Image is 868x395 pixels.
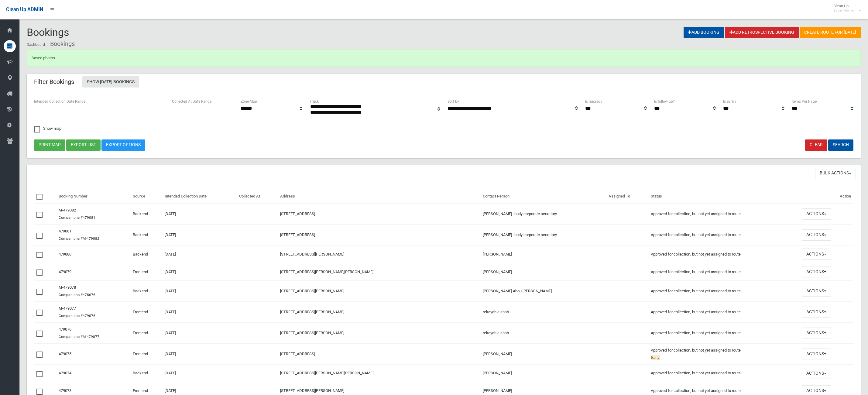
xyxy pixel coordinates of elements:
small: Companions: [59,314,96,318]
header: Filter Bookings [27,76,81,88]
a: [STREET_ADDRESS][PERSON_NAME] [280,388,344,393]
td: [PERSON_NAME] [480,246,606,263]
td: Approved for collection, but not yet assigned to route [648,225,799,246]
th: Source [130,190,162,204]
td: Approved for collection, but not yet assigned to route [648,246,799,263]
label: Truck [310,98,319,105]
span: Show map [34,126,61,130]
td: Backend [130,203,162,225]
th: Assigned To [606,190,648,204]
a: 479076 [59,327,71,331]
a: [STREET_ADDRESS][PERSON_NAME] [280,331,344,335]
td: [DATE] [162,281,237,302]
th: Address [278,190,480,204]
th: Action [799,190,853,204]
span: Clean Up ADMIN [6,7,43,12]
a: #478676 [81,293,95,297]
td: Frontend [130,263,162,281]
td: [DATE] [162,263,237,281]
a: Dashboard [27,43,45,47]
td: [PERSON_NAME] [480,365,606,382]
td: Approved for collection, but not yet assigned to route [648,365,799,382]
small: Super Admin [833,8,854,13]
span: Early [651,355,660,360]
button: Actions [802,208,831,220]
a: [STREET_ADDRESS][PERSON_NAME] [280,252,344,256]
a: #M-479077 [81,335,99,339]
td: Approved for collection, but not yet assigned to route [648,203,799,225]
td: Frontend [130,302,162,323]
a: #479076 [81,314,95,318]
a: Create route for [DATE] [800,27,861,38]
a: Add Booking [684,27,724,38]
small: Companions: [59,293,96,297]
a: 479081 [59,229,71,233]
button: Print map [34,139,65,151]
button: Search [828,139,853,151]
th: Intended Collection Date [162,190,237,204]
td: Backend [130,365,162,382]
a: [STREET_ADDRESS] [280,211,315,216]
button: Actions [802,368,831,379]
td: [DATE] [162,302,237,323]
small: Companions: [59,236,100,241]
th: Collected At [237,190,278,204]
a: Clear [805,139,827,151]
td: Frontend [130,323,162,344]
td: Approved for collection, but not yet assigned to route [648,281,799,302]
td: [DATE] [162,323,237,344]
button: Actions [802,349,831,360]
a: M-479078 [59,285,76,290]
a: [STREET_ADDRESS] [280,232,315,237]
td: [PERSON_NAME] [480,263,606,281]
small: Companions: [59,215,96,220]
td: [DATE] [162,203,237,225]
a: [STREET_ADDRESS][PERSON_NAME][PERSON_NAME] [280,371,373,375]
td: [DATE] [162,344,237,365]
td: Backend [130,281,162,302]
a: M-479082 [59,208,76,212]
a: Export Options [101,139,145,151]
a: 479073 [59,388,71,393]
td: Approved for collection, but not yet assigned to route [648,263,799,281]
div: Saved photos. [27,50,861,67]
td: [DATE] [162,246,237,263]
button: Actions [802,249,831,260]
a: [STREET_ADDRESS][PERSON_NAME] [280,289,344,293]
td: Approved for collection, but not yet assigned to route [648,302,799,323]
button: Actions [802,266,831,277]
span: Clean Up [830,4,860,13]
button: Actions [802,229,831,241]
a: [STREET_ADDRESS] [280,352,315,356]
button: Export list [66,139,101,151]
td: [DATE] [162,365,237,382]
button: Actions [802,307,831,318]
a: 479080 [59,252,71,256]
button: Actions [802,328,831,339]
li: Bookings [46,38,75,50]
span: Bookings [27,26,69,38]
a: #M-479082 [81,236,99,241]
a: [STREET_ADDRESS][PERSON_NAME][PERSON_NAME] [280,270,373,274]
a: 479079 [59,270,71,274]
button: Bulk Actions [815,168,856,179]
td: [PERSON_NAME] [480,344,606,365]
td: Backend [130,246,162,263]
th: Status [648,190,799,204]
td: Backend [130,225,162,246]
td: rekayah elshab [480,323,606,344]
td: [DATE] [162,225,237,246]
small: Companions: [59,335,100,339]
td: Frontend [130,344,162,365]
td: [PERSON_NAME]--body corporate secretary [480,203,606,225]
a: M-479077 [59,306,76,311]
td: [PERSON_NAME] Abou [PERSON_NAME] [480,281,606,302]
td: Approved for collection, but not yet assigned to route [648,323,799,344]
th: Contact Person [480,190,606,204]
a: Show [DATE] Bookings [82,76,139,88]
a: #479081 [81,215,95,220]
th: Booking Number [56,190,130,204]
a: Add Retrospective Booking [725,27,799,38]
td: Approved for collection, but not yet assigned to route [648,344,799,365]
a: 479074 [59,371,71,375]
